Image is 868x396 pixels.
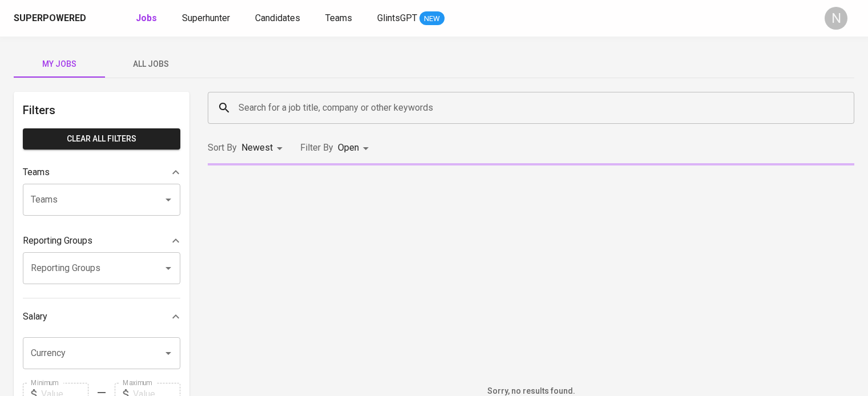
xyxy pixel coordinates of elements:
a: Jobs [136,11,159,26]
span: My Jobs [21,57,98,71]
div: Salary [23,305,180,328]
p: Sort By [208,141,237,155]
button: Open [160,192,176,208]
img: app logo [88,10,104,27]
p: Filter By [300,141,333,155]
b: Jobs [136,13,157,23]
h6: Filters [23,101,180,119]
a: Superhunter [182,11,232,26]
a: Candidates [255,11,302,26]
span: Clear All filters [32,132,171,146]
p: Salary [23,310,47,324]
div: Open [338,138,373,159]
span: Teams [325,13,352,23]
button: Open [160,345,176,361]
div: Superpowered [14,12,86,25]
p: Teams [23,165,50,179]
a: Teams [325,11,354,26]
span: GlintsGPT [377,13,417,23]
p: Reporting Groups [23,234,92,248]
span: Superhunter [182,13,230,23]
span: Open [338,142,359,153]
span: All Jobs [112,57,189,71]
div: Newest [241,138,286,159]
span: Candidates [255,13,300,23]
button: Clear All filters [23,128,180,149]
a: Superpoweredapp logo [14,10,104,27]
div: N [825,7,847,30]
a: GlintsGPT NEW [377,11,445,26]
span: NEW [419,13,445,25]
p: Newest [241,141,273,155]
div: Reporting Groups [23,229,180,252]
div: Teams [23,161,180,184]
img: yH5BAEAAAAALAAAAAABAAEAAAIBRAA7 [446,197,617,369]
button: Open [160,260,176,276]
